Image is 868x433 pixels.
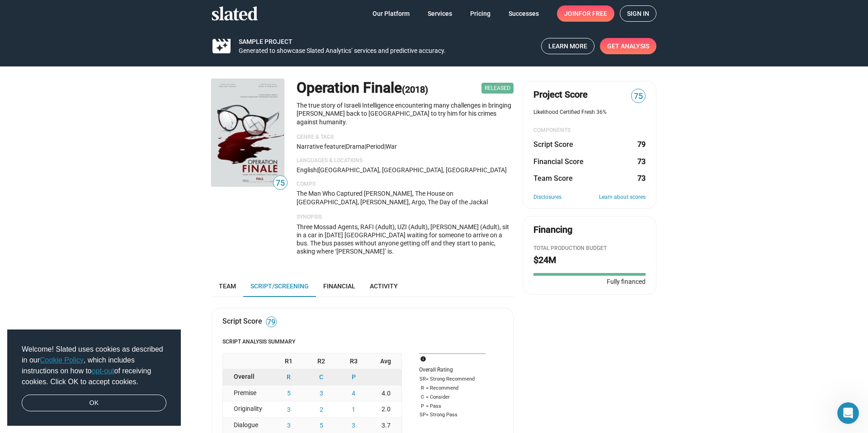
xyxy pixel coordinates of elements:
[419,412,426,419] span: SP
[273,353,305,369] div: R1
[384,143,386,150] span: |
[837,402,859,424] iframe: Intercom live chat
[92,367,114,375] a: opt-out
[337,401,370,417] button: 1
[419,394,426,401] span: C
[533,194,561,201] a: Disclosures
[273,386,305,401] button: 5
[419,412,486,419] div: = Strong Pass
[273,369,305,385] button: R
[337,386,370,401] button: 4
[223,369,273,385] div: Overall
[557,5,614,22] a: Joinfor free
[533,109,646,116] div: Likelihood Certified Fresh 36%
[297,157,514,165] p: Languages & Locations
[637,174,646,183] dd: 73
[323,282,355,290] span: Financial
[344,143,346,150] span: |
[297,143,344,150] span: Narrative feature
[317,166,318,174] span: |
[419,385,426,392] span: R
[463,5,498,22] a: Pricing
[363,275,405,297] a: Activity
[274,177,287,189] span: 75
[370,386,401,401] div: 4.0
[305,401,338,417] button: 2
[419,367,486,374] div: Overall Rating
[365,143,366,150] span: |
[386,143,397,150] span: war
[370,282,398,290] span: Activity
[420,5,459,22] a: Services
[223,401,273,417] div: Originality
[370,353,401,369] div: Avg
[316,275,363,297] a: Financial
[219,282,236,290] span: Team
[297,78,428,98] h1: Operation Finale
[402,84,428,95] span: (2018)
[481,83,514,94] span: Released
[297,189,514,206] p: The Man Who Captured [PERSON_NAME], The House on [GEOGRAPHIC_DATA], [PERSON_NAME], Argo, The Day ...
[297,214,514,221] p: Synopsis
[223,386,273,401] div: Premise
[370,401,401,417] div: 2.0
[541,38,594,54] a: Learn More
[419,403,486,410] div: = Pass
[305,353,338,369] div: R2
[373,5,410,22] span: Our Platform
[7,329,181,426] div: cookieconsent
[428,5,452,22] span: Services
[420,355,431,366] mat-icon: info
[533,224,572,236] div: Financing
[22,395,166,412] a: dismiss cookie message
[620,5,656,22] a: Sign in
[211,41,232,52] mat-icon: movie_filter
[337,353,370,369] div: R3
[346,143,365,150] span: Drama
[607,38,649,54] span: Get Analysis
[212,79,284,186] img: Operation Finale
[533,245,646,252] div: Total Production budget
[419,394,486,401] div: = Consider
[600,38,656,54] a: Get Analysis
[533,127,646,134] div: COMPONENTS
[637,140,646,149] dd: 79
[305,386,338,401] button: 3
[297,181,514,188] p: Comps
[212,275,243,297] a: Team
[297,166,317,174] span: English
[579,5,607,22] span: for free
[337,369,370,385] button: P
[533,89,588,101] span: Project Score
[297,134,514,141] p: Genre & Tags
[222,316,262,326] div: Script Score
[40,356,84,364] a: Cookie Policy
[297,101,514,127] p: The true story of Israeli Intelligence encountering many challenges in bringing [PERSON_NAME] bac...
[637,157,646,166] dd: 73
[509,5,539,22] span: Successes
[627,6,649,21] span: Sign in
[533,174,573,183] dt: Team Score
[548,38,587,54] span: Learn More
[366,143,384,150] span: period
[419,376,426,383] span: SR
[305,369,338,385] button: C
[273,401,305,417] button: 3
[222,339,503,346] h4: Script Analysis Summary
[365,5,417,22] a: Our Platform
[243,275,316,297] a: Script/Screening
[599,194,646,201] a: Learn about scores
[533,254,646,266] h2: $24M
[501,5,546,22] a: Successes
[533,140,573,149] dt: Script Score
[250,282,309,290] span: Script/Screening
[632,90,645,103] span: 75
[603,278,646,286] span: Fully financed
[297,223,509,255] span: Three Mossad Agents, RAFI (Adult), UZI (Adult), [PERSON_NAME] (Adult), sit in a car in [DATE] [GE...
[239,36,534,46] div: Sample Project
[564,5,607,22] span: Join
[419,403,426,410] span: P
[419,385,486,392] div: = Recommend
[22,344,166,387] span: Welcome! Slated uses cookies as described in our , which includes instructions on how to of recei...
[266,318,276,327] span: 79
